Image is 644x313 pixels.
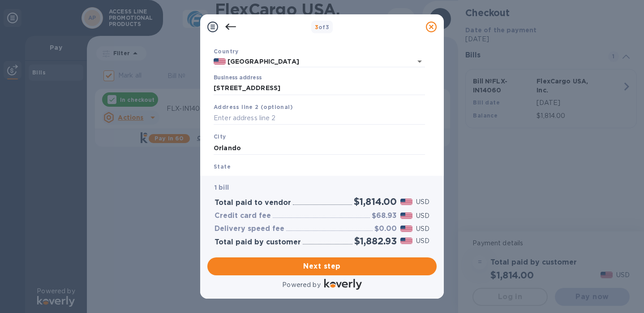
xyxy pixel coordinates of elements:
h3: Total paid by customer [215,238,301,247]
img: US [214,58,226,65]
h3: Credit card fee [215,212,271,220]
p: USD [416,211,429,221]
img: USD [400,238,412,244]
input: Enter address [214,82,425,95]
span: Next step [215,261,429,272]
b: City [214,133,226,140]
h3: $0.00 [374,225,397,233]
b: of 3 [315,24,330,30]
h2: $1,882.93 [354,235,397,247]
p: USD [416,224,429,234]
b: Address line 2 (optional) [214,104,293,110]
img: USD [400,199,412,205]
label: Business address [214,75,262,81]
img: Logo [324,279,362,290]
h2: $1,814.00 [354,196,397,207]
input: Select country [226,56,400,67]
button: Open [413,55,426,68]
img: USD [400,213,412,219]
h3: Total paid to vendor [215,199,291,207]
b: 1 bill [215,184,229,191]
h3: $68.93 [372,212,397,220]
img: USD [400,226,412,232]
p: USD [416,197,429,207]
b: Country [214,48,239,55]
b: State [214,163,231,170]
button: Next step [207,257,437,275]
input: Enter city [214,141,425,155]
span: 3 [315,24,318,30]
p: Powered by [282,280,320,290]
p: USD [416,236,429,246]
input: Enter address line 2 [214,112,425,125]
h3: Delivery speed fee [215,225,284,233]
